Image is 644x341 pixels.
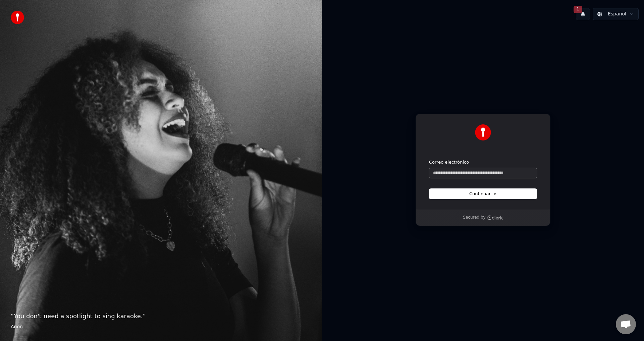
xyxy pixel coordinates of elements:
[469,191,497,197] span: Continuar
[11,324,311,330] footer: Anon
[429,189,537,199] button: Continuar
[463,215,485,220] p: Secured by
[487,215,503,220] a: Clerk logo
[574,6,582,13] span: 1
[576,8,590,20] button: 1
[11,311,311,321] p: “ You don't need a spotlight to sing karaoke. ”
[11,11,24,24] img: youka
[616,314,636,334] a: Chat abierto
[429,159,469,165] label: Correo electrónico
[475,124,491,140] img: Youka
